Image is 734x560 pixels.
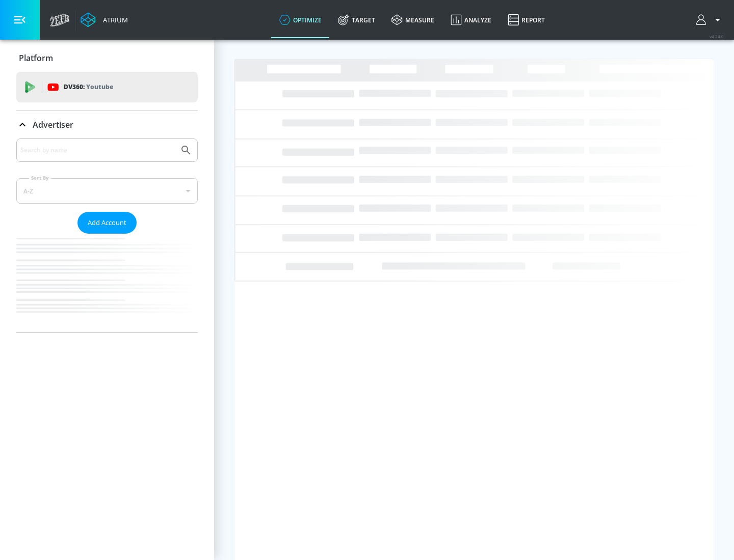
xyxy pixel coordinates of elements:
[88,217,126,229] span: Add Account
[64,81,113,93] p: DV360:
[710,34,724,39] span: v 4.24.0
[500,2,553,38] a: Report
[383,2,442,38] a: measure
[330,2,383,38] a: Target
[81,12,128,27] a: Atrium
[99,15,128,24] div: Atrium
[19,52,53,64] p: Platform
[77,212,137,234] button: Add Account
[16,110,198,139] div: Advertiser
[33,119,73,130] p: Advertiser
[442,2,500,38] a: Analyze
[16,178,198,204] div: A-Z
[16,72,198,102] div: DV360: Youtube
[16,44,198,72] div: Platform
[29,175,51,181] label: Sort By
[20,144,175,157] input: Search by name
[86,81,113,92] p: Youtube
[16,234,198,332] nav: list of Advertiser
[271,2,330,38] a: optimize
[16,138,198,332] div: Advertiser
